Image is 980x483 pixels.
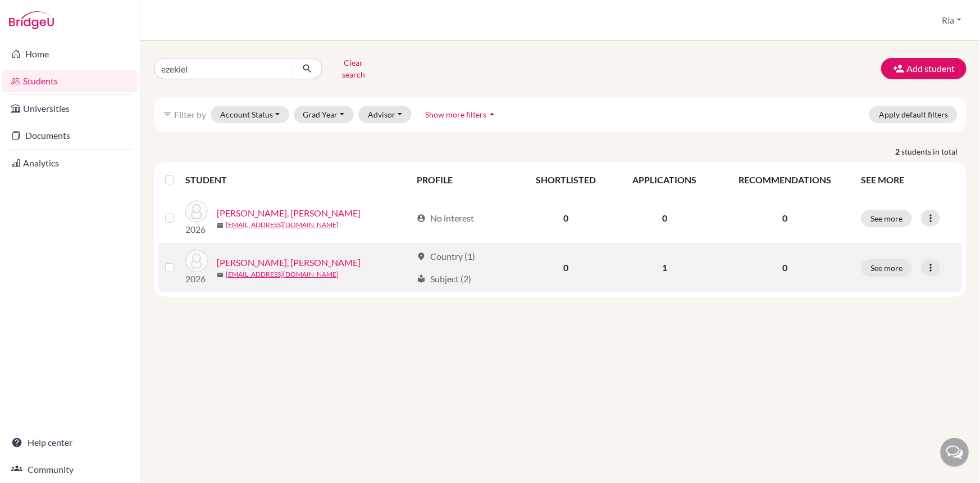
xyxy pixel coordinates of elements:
[417,214,426,223] span: account_circle
[217,222,224,229] span: mail
[416,106,508,123] button: Show more filtersarrow_drop_up
[937,10,967,31] button: Ria
[410,166,518,193] th: PROFILE
[417,211,474,225] div: No interest
[861,210,912,227] button: See more
[487,109,498,120] i: arrow_drop_up
[2,70,138,92] a: Students
[518,243,614,292] td: 0
[185,200,208,223] img: Ezekiel Girsang, Schatz
[895,146,901,157] strong: 2
[901,146,967,157] span: students in total
[9,11,54,29] img: Bridge-U
[518,166,614,193] th: SHORTLISTED
[185,223,208,236] p: 2026
[185,166,410,193] th: STUDENT
[518,193,614,243] td: 0
[417,272,471,286] div: Subject (2)
[185,272,208,286] p: 2026
[869,106,958,123] button: Apply default filters
[417,274,426,283] span: local_library
[226,269,339,279] a: [EMAIL_ADDRESS][DOMAIN_NAME]
[881,58,967,79] button: Add student
[722,261,847,274] p: 0
[211,106,289,123] button: Account Status
[722,211,847,225] p: 0
[861,259,912,277] button: See more
[2,43,138,65] a: Home
[426,110,487,119] span: Show more filters
[417,252,426,261] span: location_on
[2,97,138,120] a: Universities
[294,106,354,123] button: Grad Year
[417,250,475,263] div: Country (1)
[163,110,172,119] i: filter_list
[2,458,138,481] a: Community
[217,272,224,278] span: mail
[2,431,138,454] a: Help center
[715,166,854,193] th: RECOMMENDATIONS
[226,220,339,230] a: [EMAIL_ADDRESS][DOMAIN_NAME]
[358,106,412,123] button: Advisor
[217,206,361,220] a: [PERSON_NAME], [PERSON_NAME]
[174,109,206,120] span: Filter by
[854,166,962,193] th: SEE MORE
[614,243,715,292] td: 1
[2,124,138,147] a: Documents
[154,58,293,79] input: Find student by name...
[185,250,208,272] img: Shawn Wondo, Ezekiel
[614,166,715,193] th: APPLICATIONS
[25,8,48,18] span: Help
[322,54,385,83] button: Clear search
[217,256,361,269] a: [PERSON_NAME], [PERSON_NAME]
[614,193,715,243] td: 0
[2,152,138,174] a: Analytics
